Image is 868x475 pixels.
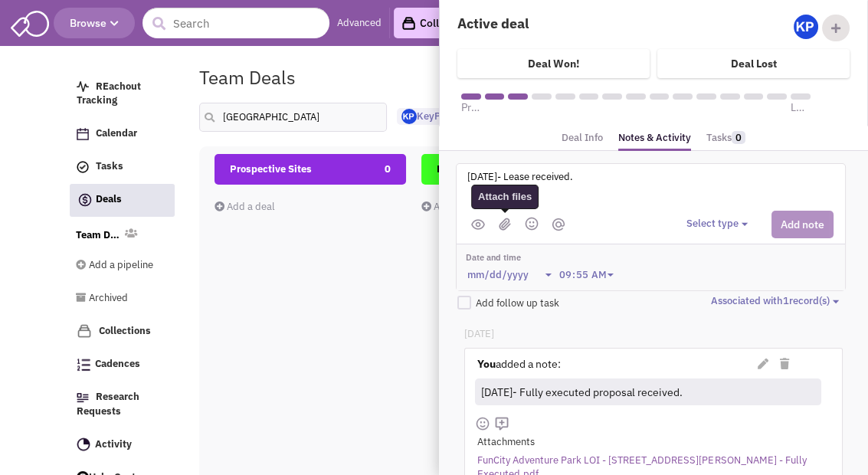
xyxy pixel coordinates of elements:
img: face-smile.png [475,416,490,431]
img: Cadences_logo.png [77,359,90,371]
img: mdi_comment-add-outline.png [494,416,509,431]
div: Attach files [471,185,539,209]
img: icon-tasks.png [77,161,89,173]
a: Calendar [69,120,175,149]
a: Deal Info [562,127,603,149]
span: Proposals Issued/Received [437,162,566,175]
span: Activity [95,437,132,450]
a: Tasks [706,127,745,149]
span: Lease executed [791,100,811,115]
input: Search deals [199,103,386,132]
span: Cadences [95,358,140,371]
span: 0 [732,131,745,144]
span: Tasks [96,160,123,173]
a: Add a deal [421,200,482,213]
img: Calendar.png [77,128,89,140]
a: Add a pipeline [76,251,172,280]
span: Prospective Sites [461,100,481,115]
img: icon-collection-lavender.png [77,323,92,339]
img: Gp5tB00MpEGTGSMiAkF79g.png [401,109,417,124]
img: emoji.png [525,217,539,231]
a: Research Requests [69,383,175,427]
h4: Deal Lost [731,57,777,70]
span: KeyPoint Partners [401,110,500,123]
span: Browse [70,16,119,30]
h4: Active deal [457,15,644,32]
div: Add Collaborator [822,15,850,41]
i: Edit Note [758,359,768,369]
span: Research Requests [77,390,139,418]
label: Date and time [466,252,621,264]
img: icon-collection-lavender-black.svg [401,16,416,31]
a: Tasks [69,152,175,182]
label: Attachments [477,435,535,450]
img: Gp5tB00MpEGTGSMiAkF79g.png [794,15,818,39]
h1: Team Deals [199,67,296,87]
a: Archived [76,284,172,313]
label: added a note: [477,356,561,372]
span: 1 [783,294,789,307]
a: Notes & Activity [618,127,691,152]
img: public.png [471,219,485,230]
img: (jpg,png,gif,doc,docx,xls,xlsx,pdf,txt) [499,218,511,231]
img: Research.png [77,393,89,402]
a: REachout Tracking [69,73,175,116]
h4: Deal Won! [528,57,579,70]
a: Team Deals [76,228,121,243]
a: Activity [69,431,175,460]
img: mantion.png [552,218,565,231]
span: 0 [385,154,391,185]
button: Select type [686,217,752,231]
a: Collections [69,316,175,346]
a: Collections [394,8,483,38]
a: Advanced [337,16,382,31]
span: Collections [99,324,151,337]
img: Activity.png [77,437,90,451]
span: Add follow up task [476,296,559,310]
span: REachout Tracking [77,80,141,107]
div: [DATE]- Fully executed proposal received. [478,381,815,403]
span: Calendar [96,127,137,140]
i: Delete Note [780,359,789,369]
button: KeyPoint Partners [397,108,514,126]
img: icon-deals.svg [77,191,93,209]
img: SmartAdmin [11,8,49,37]
a: Deals [70,184,175,217]
button: Browse [54,8,135,38]
span: Prospective Sites [230,162,312,175]
button: Associated with1record(s) [711,294,843,309]
input: Search [142,8,329,38]
strong: You [477,357,496,371]
p: [DATE] [464,327,842,342]
a: Add a deal [215,200,275,213]
a: Cadences [69,350,175,379]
